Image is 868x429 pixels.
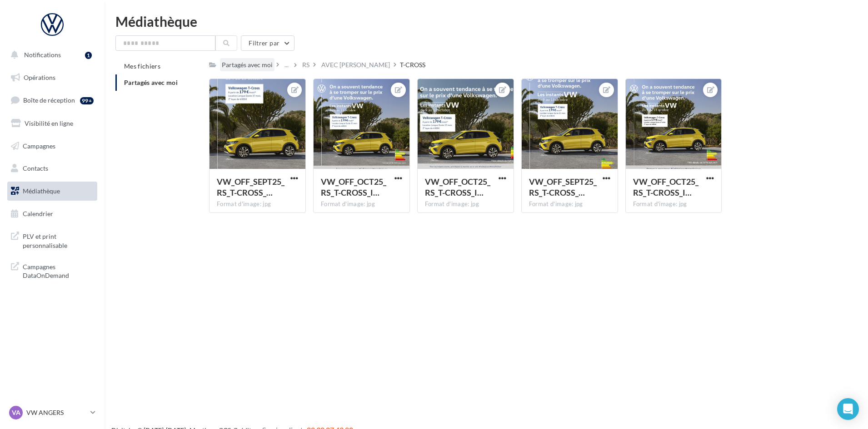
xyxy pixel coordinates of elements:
div: Open Intercom Messenger [837,398,859,420]
span: VW_OFF_SEPT25_RS_T-CROSS_InstantVW_1920X1080 [217,177,284,197]
div: Partagés avec moi [222,60,273,69]
a: Campagnes [5,137,99,156]
div: Format d'image: jpg [425,200,506,208]
div: T-CROSS [400,60,425,69]
a: Visibilité en ligne [5,114,99,133]
a: Contacts [5,159,99,178]
div: 1 [85,52,92,59]
div: RS [302,60,309,69]
span: Visibilité en ligne [25,119,73,127]
div: Format d'image: jpg [217,200,298,208]
p: VW ANGERS [26,408,87,417]
span: Calendrier [23,210,53,217]
div: Format d'image: jpg [529,200,610,208]
button: Notifications 1 [5,45,95,64]
div: 99+ [80,97,94,104]
span: Contacts [23,164,48,172]
div: ... [283,59,290,71]
span: VA [12,408,20,417]
span: Mes fichiers [124,62,160,70]
span: Opérations [24,74,55,81]
a: Médiathèque [5,182,99,201]
a: Campagnes DataOnDemand [5,257,99,284]
span: VW_OFF_OCT25_RS_T-CROSS_InstantVW_CARRE [321,177,386,197]
span: VW_OFF_SEPT25_RS_T-CROSS_InstantVW1080X1350 [529,177,597,197]
span: Campagnes DataOnDemand [23,261,94,280]
a: VA VW ANGERS [7,404,97,421]
span: Notifications [24,51,61,59]
span: VW_OFF_OCT25_RS_T-CROSS_InstantVW_GMB_1740X1300 [425,177,490,197]
span: VW_OFF_OCT25_RS_T-CROSS_InstantVW_GMB_720X720 [633,177,698,197]
span: Partagés avec moi [124,79,178,86]
a: Opérations [5,68,99,87]
a: Boîte de réception99+ [5,90,99,110]
div: Format d'image: jpg [633,200,714,208]
button: Filtrer par [241,35,294,51]
div: AVEC [PERSON_NAME] [321,60,390,69]
span: Campagnes [23,142,55,149]
a: Calendrier [5,204,99,223]
a: PLV et print personnalisable [5,227,99,253]
span: Boîte de réception [23,96,75,104]
div: Format d'image: jpg [321,200,402,208]
span: PLV et print personnalisable [23,230,94,250]
div: Médiathèque [115,15,857,28]
span: Médiathèque [23,187,60,195]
